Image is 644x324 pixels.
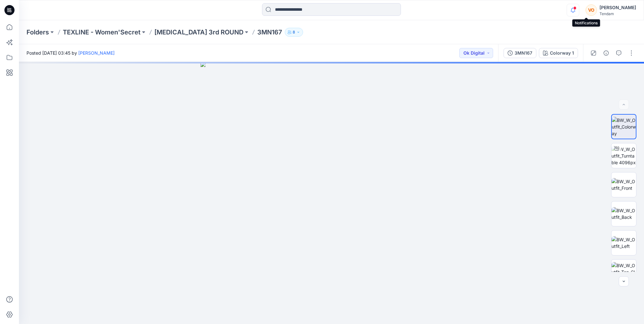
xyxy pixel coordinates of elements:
[586,4,597,16] div: VO
[78,50,115,56] a: [PERSON_NAME]
[612,117,636,137] img: BW_W_Outfit_Colorway
[611,207,636,220] img: BW_W_Outfit_Back
[63,28,140,37] a: TEXLINE - Women'Secret
[285,28,303,37] button: 8
[293,29,295,36] p: 8
[27,28,49,37] a: Folders
[257,28,282,37] p: 3MN167
[611,146,636,166] img: BW_W_Outfit_Turntable 4096px
[550,50,574,57] div: Colorway 1
[200,62,462,324] img: eyJhbGciOiJIUzI1NiIsImtpZCI6IjAiLCJzbHQiOiJzZXMiLCJ0eXAiOiJKV1QifQ.eyJkYXRhIjp7InR5cGUiOiJzdG9yYW...
[515,50,532,57] div: 3MN167
[611,262,636,282] img: BW_W_Outfit_Top_CloseUp
[27,50,115,56] span: Posted [DATE] 03:45 by
[611,178,636,191] img: BW_W_Outfit_Front
[154,28,243,37] a: [MEDICAL_DATA] 3rd ROUND
[601,48,611,58] button: Details
[599,11,636,16] div: Tendam
[504,48,536,58] button: 3MN167
[611,236,636,249] img: BW_W_Outfit_Left
[539,48,578,58] button: Colorway 1
[599,4,636,11] div: [PERSON_NAME]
